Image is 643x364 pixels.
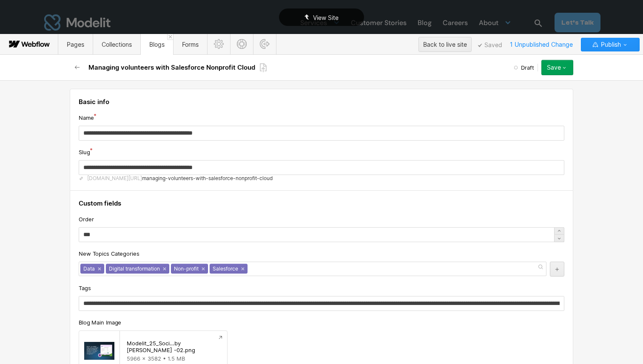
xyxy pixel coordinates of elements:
span: Pages [67,41,84,48]
span: Forms [182,41,199,48]
span: [DOMAIN_NAME][URL] [87,175,142,182]
div: Modelit_25_Soci…by [PERSON_NAME] -02.png [127,340,220,353]
div: Data [80,264,104,274]
span: Draft [521,64,534,71]
span: Order [79,215,94,223]
span: Blog Main Image [79,319,121,326]
div: Digital transformation [106,264,169,274]
span: Slug [79,148,90,156]
span: New Topics Categories [79,250,139,257]
span: Name [79,114,94,121]
span: View Site [313,14,339,21]
div: Salesforce [210,264,248,274]
span: Blogs [149,41,165,48]
span: Saved [478,43,502,48]
div: 5966 x 3582 • 1.5 MB [127,355,220,362]
button: Back to live site [418,37,472,52]
a: Close 'Blogs' tab [167,34,173,40]
div: Save [547,64,561,71]
button: Publish [581,38,640,51]
h4: Basic info [79,98,564,106]
a: × [241,267,245,271]
h2: Managing volunteers with Salesforce Nonprofit Cloud [88,63,255,72]
span: Collections [102,41,132,48]
h4: Custom fields [79,199,564,208]
div: Back to live site [423,38,467,51]
a: × [98,267,101,271]
span: Publish [599,38,621,51]
span: 1 Unpublished Change [506,38,577,51]
span: Tags [79,284,91,292]
div: Non-profit [171,264,208,274]
a: Preview file [213,331,227,344]
a: × [163,267,166,271]
button: Save [541,60,573,75]
span: managing-volunteers-with-salesforce-nonprofit-cloud [142,175,273,182]
a: × [202,267,205,271]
